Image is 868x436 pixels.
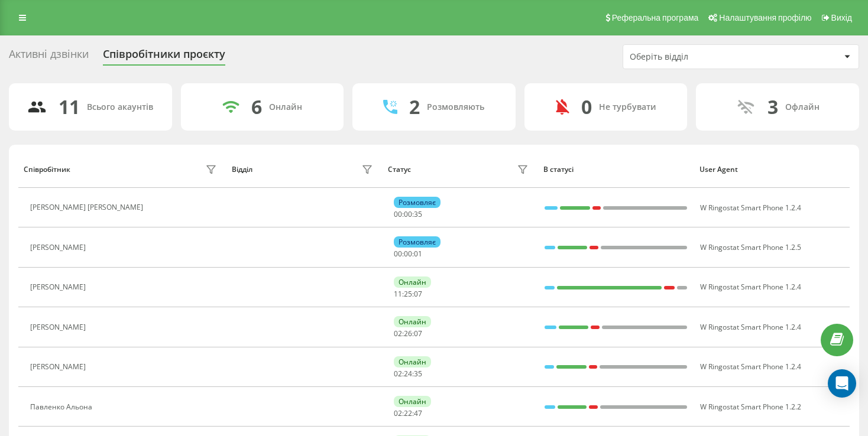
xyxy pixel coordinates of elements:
[599,102,656,112] div: Не турбувати
[404,408,412,418] span: 22
[404,249,412,259] span: 00
[394,316,431,327] div: Онлайн
[388,165,411,174] div: Статус
[24,165,70,174] div: Співробітник
[414,289,422,299] span: 07
[630,52,771,62] div: Оберіть відділ
[700,362,801,372] span: W Ringostat Smart Phone 1.2.4
[394,370,422,378] div: : :
[409,96,420,118] div: 2
[394,290,422,298] div: : :
[30,203,146,212] div: [PERSON_NAME] [PERSON_NAME]
[404,369,412,379] span: 24
[87,102,153,112] div: Всього акаунтів
[394,356,431,367] div: Онлайн
[394,408,402,418] span: 02
[394,249,402,259] span: 00
[700,402,801,412] span: W Ringostat Smart Phone 1.2.2
[269,102,302,112] div: Онлайн
[394,409,422,418] div: : :
[394,236,441,248] div: Розмовляє
[414,369,422,379] span: 35
[700,242,801,252] span: W Ringostat Smart Phone 1.2.5
[700,282,801,292] span: W Ringostat Smart Phone 1.2.4
[828,369,856,398] div: Open Intercom Messenger
[394,197,441,208] div: Розмовляє
[30,283,89,291] div: [PERSON_NAME]
[414,328,422,339] span: 07
[414,408,422,418] span: 47
[394,209,402,219] span: 00
[103,48,225,66] div: Співробітники проєкту
[612,13,699,22] span: Реферальна програма
[30,323,89,331] div: [PERSON_NAME]
[30,363,89,371] div: [PERSON_NAME]
[394,250,422,258] div: : :
[414,209,422,219] span: 35
[719,13,811,22] span: Налаштування профілю
[404,328,412,339] span: 26
[232,165,252,174] div: Відділ
[251,96,262,118] div: 6
[785,102,820,112] div: Офлайн
[700,203,801,213] span: W Ringostat Smart Phone 1.2.4
[394,276,431,288] div: Онлайн
[404,289,412,299] span: 25
[404,209,412,219] span: 00
[394,328,402,339] span: 02
[9,48,89,66] div: Активні дзвінки
[394,289,402,299] span: 11
[394,330,422,338] div: : :
[394,396,431,407] div: Онлайн
[427,102,484,112] div: Розмовляють
[831,13,852,22] span: Вихід
[767,96,778,118] div: 3
[394,210,422,219] div: : :
[59,96,80,118] div: 11
[581,96,592,118] div: 0
[30,243,89,252] div: [PERSON_NAME]
[543,165,688,174] div: В статусі
[699,165,844,174] div: User Agent
[414,249,422,259] span: 01
[700,322,801,332] span: W Ringostat Smart Phone 1.2.4
[30,403,95,411] div: Павленко Альона
[394,369,402,379] span: 02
